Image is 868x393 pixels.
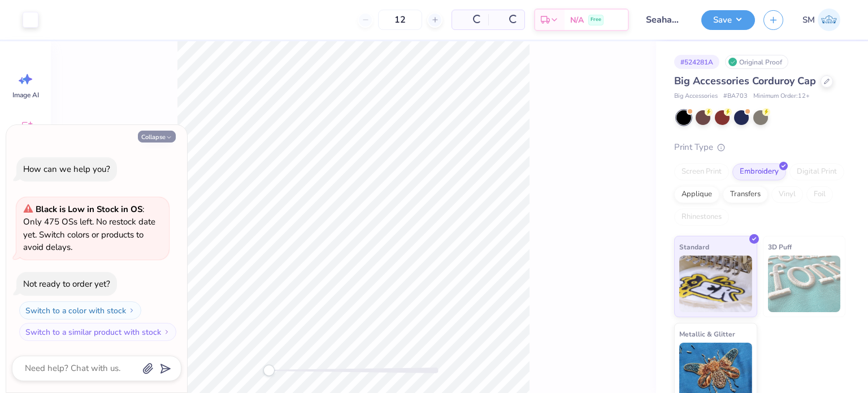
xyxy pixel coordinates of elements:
button: Switch to a similar product with stock [19,323,176,341]
div: Not ready to order yet? [23,278,110,290]
img: Shruthi Mohan [818,8,840,31]
img: Switch to a similar product with stock [163,329,170,335]
span: 3D Puff [768,241,792,253]
img: Standard [679,256,752,312]
span: Image AI [12,90,39,100]
input: Untitled Design [637,8,693,31]
strong: Black is Low in Stock in OS [36,204,142,215]
div: # 524281A [674,55,719,69]
input: – – [378,10,422,30]
span: # BA703 [723,92,748,101]
a: SM [797,8,845,31]
div: Rhinestones [674,209,729,226]
div: Applique [674,186,719,203]
button: Save [701,10,755,30]
button: Collapse [138,131,176,142]
img: Switch to a color with stock [128,307,135,314]
div: Accessibility label [263,365,275,376]
span: Big Accessories [674,92,718,101]
div: Print Type [674,141,845,154]
span: Metallic & Glitter [679,328,735,340]
span: Minimum Order: 12 + [753,92,810,101]
span: Big Accessories Corduroy Cap [674,74,816,88]
button: Switch to a color with stock [19,301,141,319]
div: Original Proof [725,55,788,69]
div: How can we help you? [23,163,110,175]
div: Digital Print [789,163,844,180]
span: : Only 475 OSs left. No restock date yet. Switch colors or products to avoid delays. [23,204,155,253]
div: Vinyl [771,186,803,203]
span: Standard [679,241,709,253]
span: N/A [570,14,584,26]
span: Free [591,16,601,24]
img: 3D Puff [768,256,841,312]
span: SM [802,14,815,27]
div: Screen Print [674,163,729,180]
div: Embroidery [732,163,786,180]
div: Transfers [723,186,768,203]
div: Foil [806,186,833,203]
